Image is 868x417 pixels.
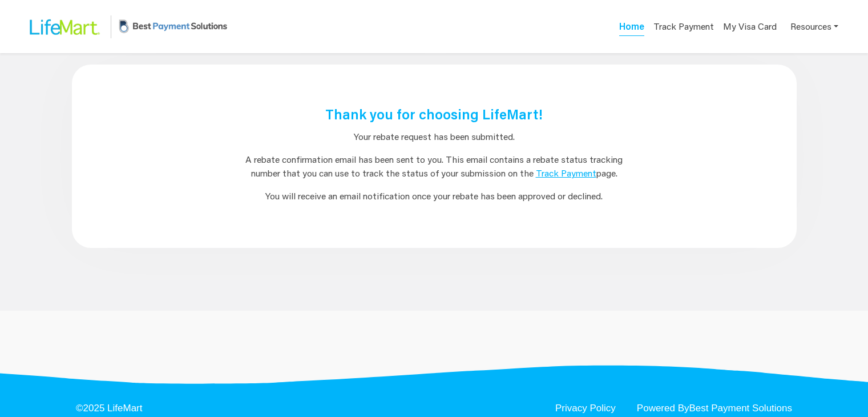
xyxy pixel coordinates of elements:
a: Track Payment [536,167,596,179]
a: My Visa Card [723,15,777,38]
a: Home [619,20,644,36]
a: Privacy Policy [555,403,616,413]
h4: Thank you for choosing LifeMart! [100,106,769,123]
a: LifeMart LogoBPS Logo [21,7,230,46]
p: A rebate confirmation email has been sent to you. This email contains a rebate status tracking nu... [100,153,769,180]
img: LifeMart Logo [21,9,106,45]
p: Your rebate request has been submitted. [100,130,769,143]
a: Track Payment [653,20,714,37]
p: You will receive an email notification once your rebate has been approved or declined. [100,189,769,203]
a: Resources [790,15,838,38]
a: Powered ByBest Payment Solutions [637,403,792,413]
div: © 2025 LifeMart [76,403,143,413]
img: BPS Logo [116,7,230,46]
